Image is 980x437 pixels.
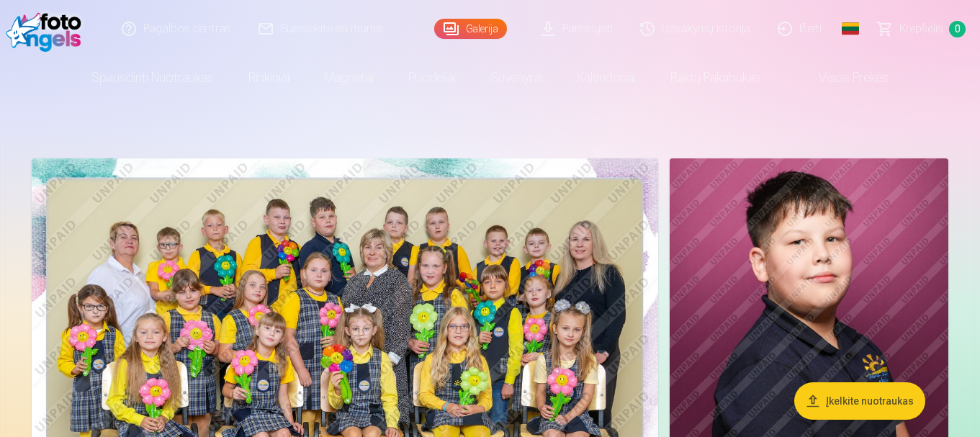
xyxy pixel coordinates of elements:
[434,19,507,39] a: Galerija
[6,6,89,52] img: /fa2
[559,58,653,98] a: Kalendoriai
[899,20,943,37] span: Krepšelis
[473,58,559,98] a: Suvenyrai
[653,58,778,98] a: Raktų pakabukas
[74,58,231,98] a: Spausdinti nuotraukas
[949,21,966,37] span: 0
[231,58,307,98] a: Rinkiniai
[794,382,925,420] button: Įkelkite nuotraukas
[391,58,473,98] a: Puodeliai
[778,58,906,98] a: Visos prekės
[307,58,391,98] a: Magnetai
